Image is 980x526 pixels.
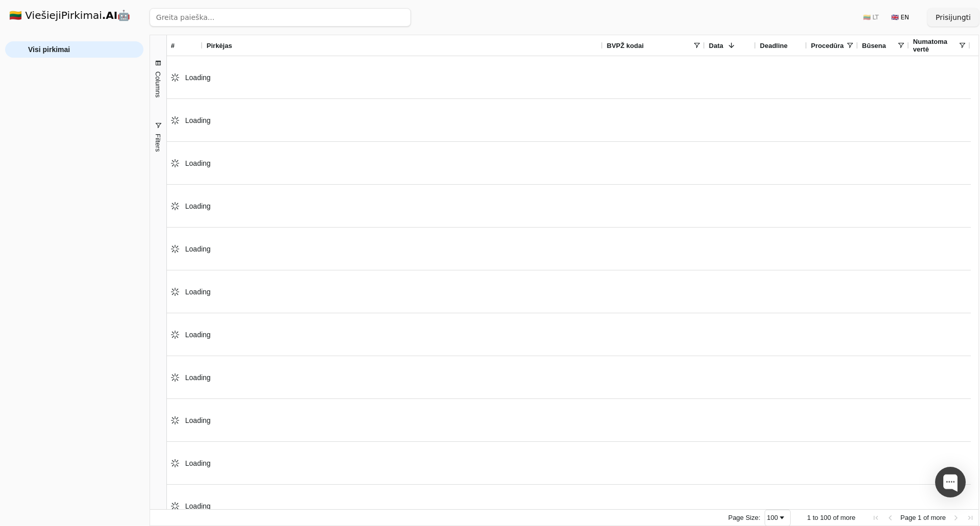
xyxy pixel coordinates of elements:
span: Visi pirkimai [28,42,70,57]
span: Deadline [760,42,788,49]
span: of [923,514,929,521]
span: 1 [807,514,811,521]
div: Page Size [765,510,791,526]
div: 100 [767,514,778,521]
div: Previous Page [886,514,894,522]
span: to [813,514,818,521]
span: Būsena [862,42,886,49]
span: 1 [918,514,921,521]
span: Loading [185,73,211,82]
span: Page [900,514,916,521]
span: Loading [185,288,211,296]
span: 100 [820,514,831,521]
span: Loading [185,373,211,382]
span: Data [709,42,723,49]
div: First Page [872,514,880,522]
span: Loading [185,331,211,339]
span: of [833,514,839,521]
button: Prisijungti [927,8,979,27]
span: Loading [185,116,211,124]
span: BVPŽ kodai [607,42,644,49]
span: # [171,42,175,49]
span: more [840,514,855,521]
span: Procedūra [811,42,844,49]
span: Filters [154,134,162,152]
span: Loading [185,202,211,210]
span: Columns [154,71,162,97]
span: Numatoma vertė [913,38,958,53]
strong: .AI [102,9,118,21]
button: 🇬🇧 EN [885,9,915,26]
input: Greita paieška... [150,8,411,27]
span: Loading [185,159,211,167]
div: Next Page [952,514,960,522]
div: Last Page [966,514,974,522]
span: Pirkėjas [207,42,232,49]
span: Loading [185,245,211,253]
span: Loading [185,502,211,510]
span: more [930,514,946,521]
div: Page Size: [728,514,761,521]
span: Loading [185,459,211,467]
span: Loading [185,416,211,424]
